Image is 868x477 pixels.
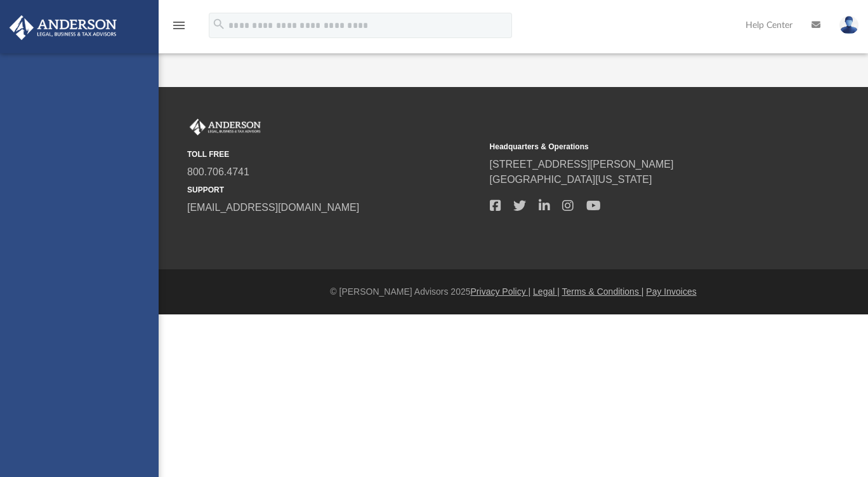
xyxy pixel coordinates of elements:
i: menu [171,18,187,33]
img: User Pic [839,16,858,34]
a: Privacy Policy | [471,286,531,297]
a: 800.706.4741 [187,166,249,177]
a: menu [171,24,187,33]
a: Terms & Conditions | [562,286,644,297]
img: Anderson Advisors Platinum Portal [6,15,121,40]
a: [STREET_ADDRESS][PERSON_NAME] [490,159,674,170]
small: Headquarters & Operations [490,141,784,152]
small: TOLL FREE [187,149,481,160]
a: [GEOGRAPHIC_DATA][US_STATE] [490,174,652,185]
img: Anderson Advisors Platinum Portal [187,119,263,135]
small: SUPPORT [187,184,481,196]
i: search [212,17,226,31]
a: [EMAIL_ADDRESS][DOMAIN_NAME] [187,202,359,213]
a: Legal | [533,286,560,297]
div: © [PERSON_NAME] Advisors 2025 [159,285,868,299]
a: Pay Invoices [646,286,696,297]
